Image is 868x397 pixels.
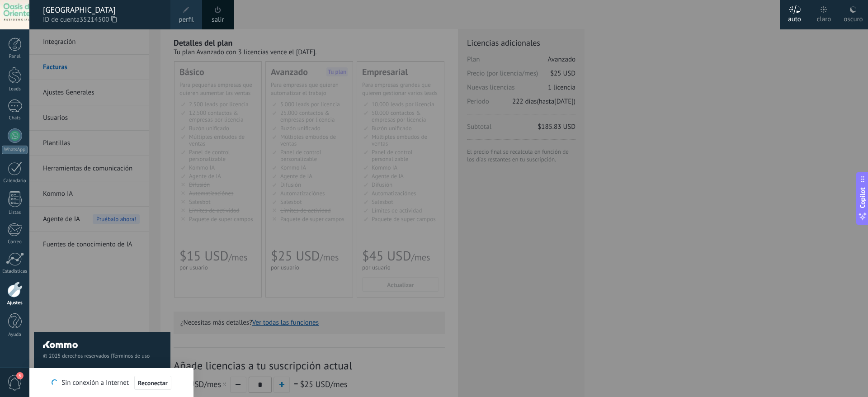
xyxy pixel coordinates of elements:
[858,188,867,208] span: Copilot
[43,15,161,25] span: ID de cuenta
[2,269,28,274] div: Estadísticas
[16,372,24,379] span: 3
[2,332,28,338] div: Ayuda
[817,6,831,29] div: claro
[43,353,161,359] span: © 2025 derechos reservados |
[844,6,863,29] div: oscuro
[52,375,171,390] div: Sin conexión a Internet
[212,15,224,25] a: salir
[179,15,193,25] span: perfil
[80,15,117,25] span: 35214500
[2,300,28,306] div: Ajustes
[2,115,28,121] div: Chats
[2,178,28,184] div: Calendario
[138,380,168,386] span: Reconectar
[2,54,28,60] div: Panel
[2,239,28,245] div: Correo
[788,6,801,29] div: auto
[2,210,28,216] div: Listas
[134,376,171,390] button: Reconectar
[43,5,161,15] div: [GEOGRAPHIC_DATA]
[2,146,28,154] div: WhatsApp
[112,353,150,359] a: Términos de uso
[2,86,28,92] div: Leads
